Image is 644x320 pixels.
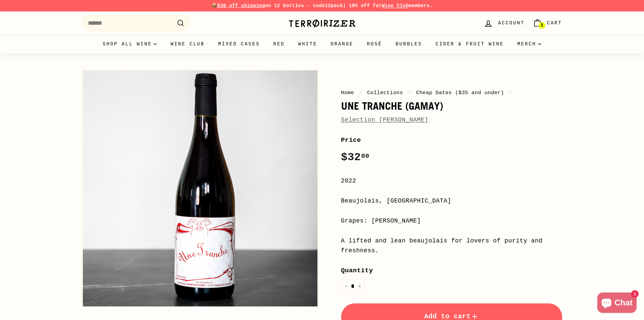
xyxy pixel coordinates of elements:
[382,3,409,8] a: Wine Club
[341,176,562,186] div: 2022
[324,35,360,53] a: Orange
[164,35,211,53] a: Wine Club
[341,135,562,145] label: Price
[96,35,164,53] summary: Shop all wine
[361,152,369,160] sup: 00
[341,151,369,164] span: $32
[341,100,562,112] h1: Une Tranche (Gamay)
[341,279,365,293] input: quantity
[291,35,324,53] a: White
[429,35,511,53] a: Cider & Fruit Wine
[595,293,639,315] inbox-online-store-chat: Shopify online store chat
[341,116,429,123] a: Selection [PERSON_NAME]
[416,90,504,96] a: Cheap Dates ($35 and under)
[507,90,514,96] span: /
[82,2,562,9] p: 📦 on 12 bottles - code | 10% off for members.
[341,236,562,256] div: A lifted and lean beaujolais for lovers of purity and freshness.
[217,3,265,8] span: $30 off shipping
[211,35,266,53] a: Mixed Cases
[341,196,562,206] div: Beaujolais, [GEOGRAPHIC_DATA]
[69,35,576,53] div: Primary
[341,216,562,226] div: Grapes: [PERSON_NAME]
[360,35,389,53] a: Rosé
[498,19,524,27] span: Account
[510,35,548,53] summary: Merch
[389,35,429,53] a: Bubbles
[406,90,413,96] span: /
[355,279,365,293] button: Increase item quantity by one
[541,23,543,28] span: 2
[357,90,364,96] span: /
[341,89,562,97] nav: breadcrumbs
[341,90,354,96] a: Home
[325,3,343,8] strong: 12pack
[341,265,562,276] label: Quantity
[547,19,562,27] span: Cart
[266,35,291,53] a: Red
[341,279,351,293] button: Reduce item quantity by one
[480,13,528,33] a: Account
[529,13,566,33] a: Cart
[367,90,403,96] a: Collections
